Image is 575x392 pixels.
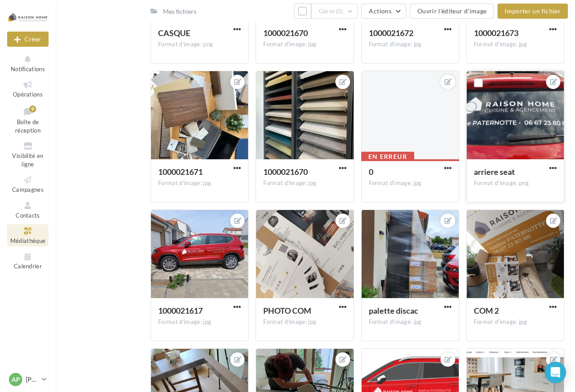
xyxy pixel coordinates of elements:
[263,179,346,187] div: Format d'image: jpg
[369,179,452,187] div: Format d'image: jpg
[7,78,49,100] a: Opérations
[7,32,49,47] div: Nouvelle campagne
[7,199,49,221] a: Contacts
[26,375,38,384] p: [PERSON_NAME]
[15,118,41,134] span: Boîte de réception
[7,53,49,74] button: Notifications
[474,179,557,187] div: Format d'image: png
[13,91,43,98] span: Opérations
[163,7,196,16] div: Mes fichiers
[16,212,40,219] span: Contacts
[545,362,566,383] div: Open Intercom Messenger
[369,40,452,48] div: Format d'image: jpg
[369,167,373,177] span: 0
[498,4,568,19] button: Importer un fichier
[7,32,49,47] button: Créer
[474,306,499,315] span: COM 2
[369,306,418,315] span: palette discac
[158,167,203,177] span: 1000021671
[7,224,49,246] a: Médiathèque
[474,167,515,177] span: arriere seat
[263,318,346,326] div: Format d'image: jpg
[7,104,49,136] a: Boîte de réception9
[7,173,49,195] a: Campagnes
[311,4,358,19] button: Gérer(0)
[474,318,557,326] div: Format d'image: jpg
[158,179,241,187] div: Format d'image: jpg
[12,186,44,193] span: Campagnes
[158,318,241,326] div: Format d'image: jpg
[12,375,20,384] span: AP
[505,7,561,15] span: Importer un fichier
[410,4,494,19] button: Ouvrir l'éditeur d'image
[158,28,190,38] span: CASQUE
[361,152,415,162] div: En erreur
[263,28,308,38] span: 1000021670
[11,65,45,73] span: Notifications
[263,306,311,315] span: PHOTO COM
[474,28,518,38] span: 1000021673
[29,105,36,113] div: 9
[369,7,391,15] span: Actions
[474,40,557,48] div: Format d'image: jpg
[369,318,452,326] div: Format d'image: jpg
[14,263,42,270] span: Calendrier
[7,250,49,272] a: Calendrier
[263,40,346,48] div: Format d'image: jpg
[158,40,241,48] div: Format d'image: png
[12,152,43,168] span: Visibilité en ligne
[158,306,203,315] span: 1000021617
[336,8,343,15] span: (0)
[7,139,49,170] a: Visibilité en ligne
[7,371,49,388] a: AP [PERSON_NAME]
[361,4,406,19] button: Actions
[10,237,46,244] span: Médiathèque
[263,167,308,177] span: 1000021670
[369,28,413,38] span: 1000021672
